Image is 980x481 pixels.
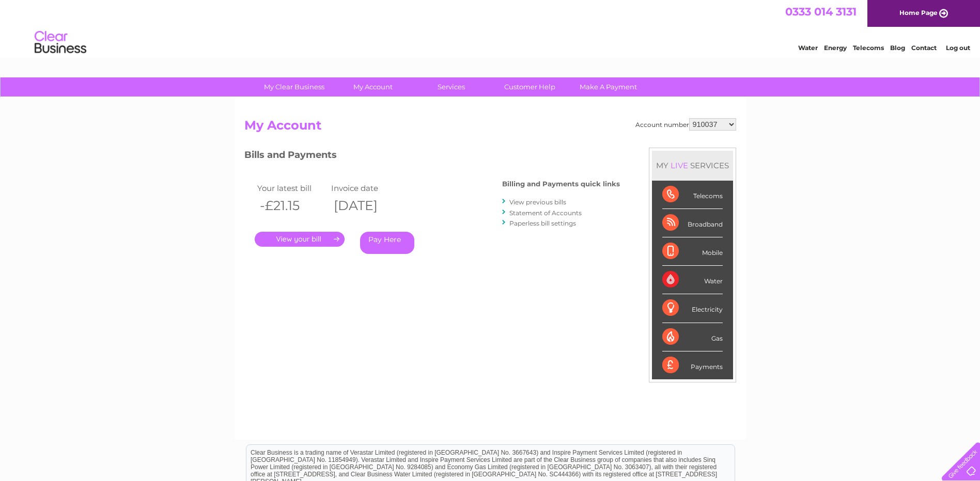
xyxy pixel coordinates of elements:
[509,219,576,227] a: Paperless bill settings
[853,44,884,52] a: Telecoms
[34,27,87,58] img: logo.png
[662,351,723,379] div: Payments
[662,237,723,266] div: Mobile
[255,232,345,247] a: .
[255,181,329,195] td: Your latest bill
[662,266,723,294] div: Water
[509,198,566,206] a: View previous bills
[785,5,857,18] a: 0333 014 3131
[946,44,970,52] a: Log out
[255,195,329,216] th: -£21.15
[409,77,494,97] a: Services
[330,77,415,97] a: My Account
[890,44,905,52] a: Blog
[798,44,818,52] a: Water
[246,6,735,50] div: Clear Business is a trading name of Verastar Limited (registered in [GEOGRAPHIC_DATA] No. 3667643...
[652,151,733,180] div: MY SERVICES
[509,209,582,217] a: Statement of Accounts
[360,232,414,254] a: Pay Here
[662,181,723,209] div: Telecoms
[824,44,847,52] a: Energy
[487,77,572,97] a: Customer Help
[252,77,337,97] a: My Clear Business
[662,209,723,237] div: Broadband
[502,180,620,188] h4: Billing and Payments quick links
[668,161,690,170] div: LIVE
[635,118,736,131] div: Account number
[244,148,620,166] h3: Bills and Payments
[662,294,723,323] div: Electricity
[244,118,736,138] h2: My Account
[911,44,937,52] a: Contact
[329,181,403,195] td: Invoice date
[662,323,723,351] div: Gas
[566,77,651,97] a: Make A Payment
[329,195,403,216] th: [DATE]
